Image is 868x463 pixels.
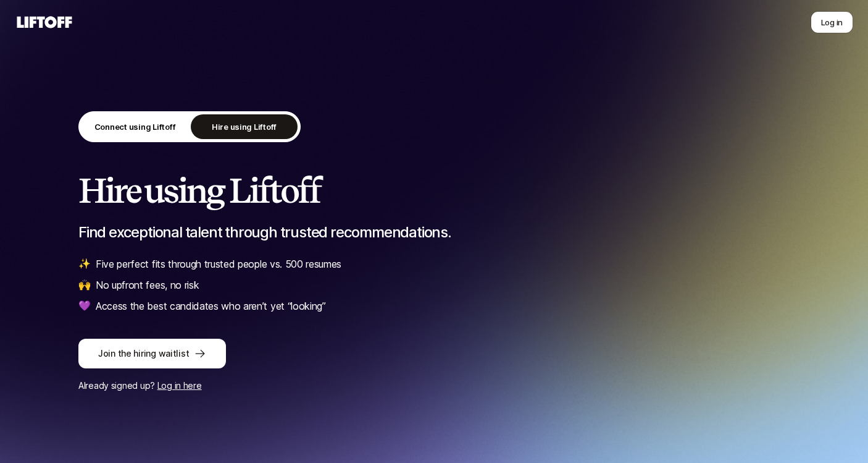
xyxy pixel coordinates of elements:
[78,339,226,368] button: Join the hiring waitlist
[212,121,277,133] p: Hire using Liftoff
[96,256,341,272] p: Five perfect fits through trusted people vs. 500 resumes
[78,277,91,293] span: 🙌
[78,172,790,209] h2: Hire using Liftoff
[78,378,790,393] p: Already signed up?
[78,256,91,272] span: ✨
[78,224,790,241] p: Find exceptional talent through trusted recommendations.
[96,298,326,314] p: Access the best candidates who aren’t yet “looking”
[78,298,91,314] span: 💜️
[78,339,790,368] a: Join the hiring waitlist
[157,380,202,391] a: Log in here
[811,11,853,33] button: Log in
[94,121,176,133] p: Connect using Liftoff
[96,277,199,293] p: No upfront fees, no risk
